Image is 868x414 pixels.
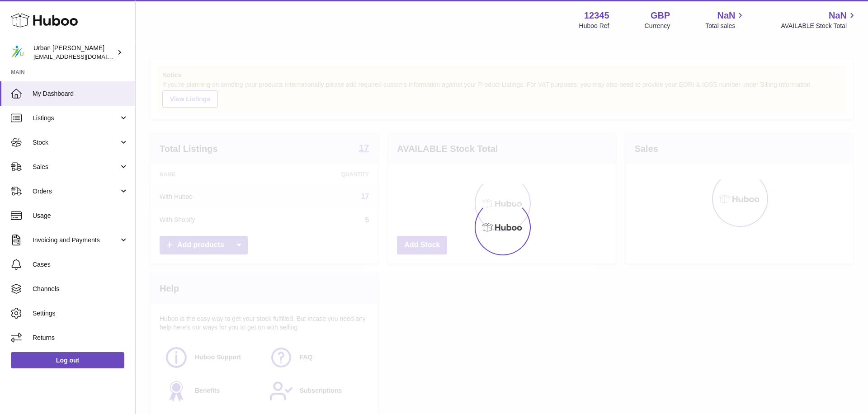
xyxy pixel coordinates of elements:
[33,285,128,293] span: Channels
[829,9,847,22] span: NaN
[33,309,128,318] span: Settings
[645,22,670,30] div: Currency
[705,9,745,30] a: NaN Total sales
[33,53,133,60] span: [EMAIL_ADDRESS][DOMAIN_NAME]
[33,44,115,61] div: Urban [PERSON_NAME]
[584,9,609,22] strong: 12345
[33,212,128,220] span: Usage
[781,22,857,30] span: AVAILABLE Stock Total
[33,236,119,245] span: Invoicing and Payments
[33,187,119,196] span: Orders
[579,22,609,30] div: Huboo Ref
[33,334,128,342] span: Returns
[11,46,24,59] img: orders@urbanpoling.com
[33,260,128,269] span: Cases
[781,9,857,30] a: NaN AVAILABLE Stock Total
[33,89,128,98] span: My Dashboard
[717,9,735,22] span: NaN
[33,163,119,171] span: Sales
[705,22,745,30] span: Total sales
[651,9,670,22] strong: GBP
[33,138,119,147] span: Stock
[11,352,124,368] a: Log out
[33,114,119,122] span: Listings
